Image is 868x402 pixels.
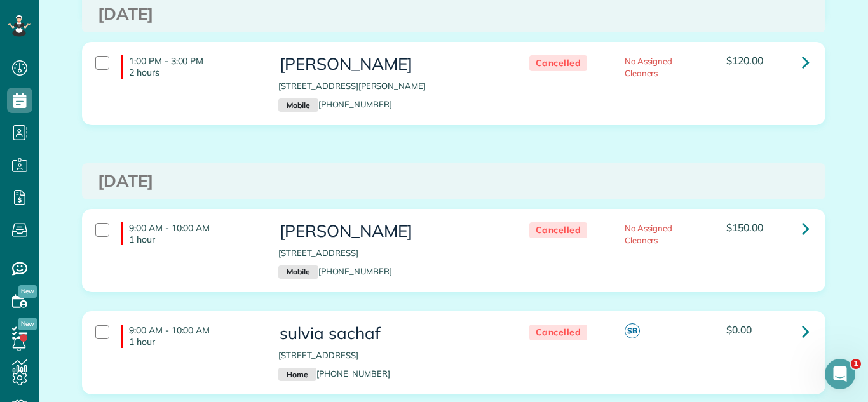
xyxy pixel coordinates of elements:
[121,325,259,347] h4: 9:00 AM - 10:00 AM
[18,318,37,330] span: New
[278,368,316,382] small: Home
[278,349,503,361] p: [STREET_ADDRESS]
[278,55,503,74] h3: [PERSON_NAME]
[726,54,763,67] span: $120.00
[278,98,318,112] small: Mobile
[278,222,503,241] h3: [PERSON_NAME]
[529,325,588,340] span: Cancelled
[18,285,37,298] span: New
[625,323,640,338] span: SB
[278,99,392,109] a: Mobile[PHONE_NUMBER]
[625,223,673,245] span: No Assigned Cleaners
[278,266,392,276] a: Mobile[PHONE_NUMBER]
[278,368,390,379] a: Home[PHONE_NUMBER]
[121,55,259,78] h4: 1:00 PM - 3:00 PM
[129,67,259,78] p: 2 hours
[726,323,752,336] span: $0.00
[129,234,259,245] p: 1 hour
[726,221,763,234] span: $150.00
[278,247,503,259] p: [STREET_ADDRESS]
[98,5,810,23] h3: [DATE]
[825,359,855,389] iframe: Intercom live chat
[129,336,259,347] p: 1 hour
[625,56,673,78] span: No Assigned Cleaners
[278,265,318,279] small: Mobile
[278,80,503,92] p: [STREET_ADDRESS][PERSON_NAME]
[278,325,503,343] h3: sulvia sachaf
[98,172,810,191] h3: [DATE]
[529,222,588,238] span: Cancelled
[121,222,259,245] h4: 9:00 AM - 10:00 AM
[529,55,588,71] span: Cancelled
[851,359,861,369] span: 1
